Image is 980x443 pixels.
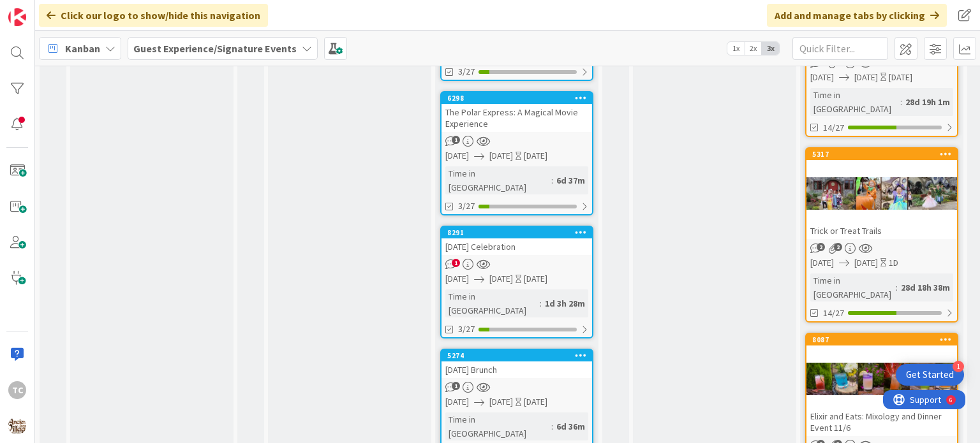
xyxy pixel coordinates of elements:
[442,104,592,132] div: The Polar Express: A Magical Movie Experience
[810,273,896,301] div: Time in [GEOGRAPHIC_DATA]
[854,256,878,270] span: [DATE]
[445,289,540,317] div: Time in [GEOGRAPHIC_DATA]
[906,368,954,381] div: Get Started
[542,296,588,310] div: 1d 3h 28m
[792,37,888,60] input: Quick Filter...
[823,307,844,320] span: 14/27
[447,351,592,360] div: 5274
[440,91,593,215] a: 6298The Polar Express: A Magical Movie Experience[DATE][DATE][DATE]Time in [GEOGRAPHIC_DATA]:6d 3...
[524,272,547,286] div: [DATE]
[445,149,469,163] span: [DATE]
[810,256,834,270] span: [DATE]
[447,228,592,237] div: 8291
[806,149,957,239] div: 5317Trick or Treat Trails
[445,395,469,409] span: [DATE]
[745,42,762,55] span: 2x
[896,364,964,386] div: Open Get Started checklist, remaining modules: 1
[896,280,898,294] span: :
[553,419,588,433] div: 6d 36m
[442,227,592,238] div: 8291
[133,42,297,55] b: Guest Experience/Signature Events
[806,334,957,436] div: 8087Elixir and Eats: Mixology and Dinner Event 11/6
[445,166,551,194] div: Time in [GEOGRAPHIC_DATA]
[452,382,460,390] span: 1
[489,395,513,409] span: [DATE]
[447,94,592,103] div: 6298
[524,149,547,163] div: [DATE]
[767,4,947,27] div: Add and manage tabs by clicking
[889,256,898,270] div: 1D
[762,42,779,55] span: 3x
[806,222,957,239] div: Trick or Treat Trails
[551,173,553,187] span: :
[806,334,957,345] div: 8087
[452,259,460,267] span: 1
[440,226,593,338] a: 8291[DATE] Celebration[DATE][DATE][DATE]Time in [GEOGRAPHIC_DATA]:1d 3h 28m3/27
[540,296,542,310] span: :
[810,71,834,84] span: [DATE]
[953,361,964,372] div: 1
[66,5,70,15] div: 6
[458,200,475,213] span: 3/27
[854,71,878,84] span: [DATE]
[489,149,513,163] span: [DATE]
[8,417,26,435] img: avatar
[442,92,592,132] div: 6298The Polar Express: A Magical Movie Experience
[458,323,475,336] span: 3/27
[900,95,902,109] span: :
[553,173,588,187] div: 6d 37m
[812,335,957,344] div: 8087
[442,238,592,255] div: [DATE] Celebration
[805,147,958,323] a: 5317Trick or Treat Trails[DATE][DATE]1DTime in [GEOGRAPHIC_DATA]:28d 18h 38m14/27
[489,272,513,286] span: [DATE]
[806,149,957,160] div: 5317
[8,8,26,26] img: Visit kanbanzone.com
[442,92,592,104] div: 6298
[442,227,592,255] div: 8291[DATE] Celebration
[458,65,475,78] span: 3/27
[65,41,100,56] span: Kanban
[902,95,953,109] div: 28d 19h 1m
[442,350,592,378] div: 5274[DATE] Brunch
[889,71,912,84] div: [DATE]
[524,395,547,409] div: [DATE]
[812,150,957,159] div: 5317
[810,88,900,116] div: Time in [GEOGRAPHIC_DATA]
[834,243,842,251] span: 2
[445,272,469,286] span: [DATE]
[452,136,460,144] span: 1
[806,408,957,436] div: Elixir and Eats: Mixology and Dinner Event 11/6
[551,419,553,433] span: :
[27,2,58,17] span: Support
[817,243,825,251] span: 2
[823,121,844,134] span: 14/27
[39,4,268,27] div: Click our logo to show/hide this navigation
[442,361,592,378] div: [DATE] Brunch
[442,350,592,361] div: 5274
[8,381,26,399] div: TC
[727,42,745,55] span: 1x
[445,412,551,440] div: Time in [GEOGRAPHIC_DATA]
[898,280,953,294] div: 28d 18h 38m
